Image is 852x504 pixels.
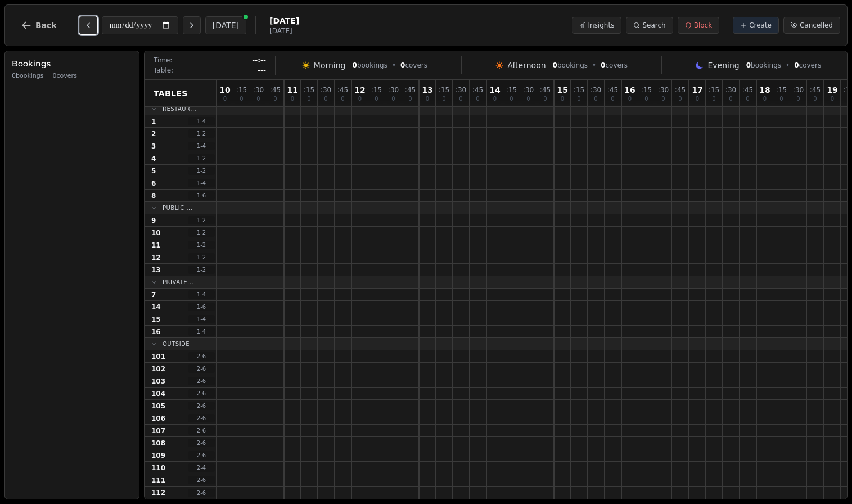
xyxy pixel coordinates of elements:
span: 4 [151,154,156,163]
span: 1 - 4 [188,142,215,150]
button: Search [626,17,673,34]
span: 1 - 2 [188,253,215,262]
span: 0 [746,96,749,102]
span: 0 [796,96,800,102]
span: 0 [543,96,547,102]
span: 5 [151,166,156,175]
span: 0 [813,96,817,102]
span: 0 [712,96,715,102]
span: 0 [794,61,799,69]
span: 11 [287,86,297,94]
span: 1 - 4 [188,290,215,299]
span: 0 [442,96,445,102]
span: 14 [489,86,500,94]
span: 107 [151,426,165,435]
span: covers [400,61,427,70]
span: 0 [678,96,682,102]
span: Table: [154,66,173,75]
span: 0 [273,96,277,102]
span: 0 [400,61,405,69]
button: Cancelled [783,17,840,34]
span: Morning [314,60,346,71]
span: 0 [628,96,632,102]
span: 1 - 4 [188,117,215,125]
span: : 15 [641,87,652,93]
span: 1 - 4 [188,179,215,187]
span: 2 - 6 [188,476,215,484]
span: : 30 [523,87,534,93]
span: : 45 [675,87,686,93]
span: : 15 [304,87,314,93]
span: Create [749,21,772,30]
span: Cancelled [800,21,833,30]
span: : 45 [337,87,348,93]
span: 0 [240,96,243,102]
span: 19 [827,86,837,94]
span: : 30 [793,87,804,93]
span: 7 [151,290,156,299]
span: bookings [553,61,588,70]
span: 0 [661,96,665,102]
span: : 30 [253,87,264,93]
span: 6 [151,179,156,188]
span: 1 - 4 [188,327,215,336]
span: 0 [601,61,605,69]
span: 2 - 6 [188,426,215,435]
span: 1 - 2 [188,265,215,274]
span: • [592,61,596,70]
span: : 45 [405,87,416,93]
span: 112 [151,488,165,497]
span: 0 [746,61,751,69]
span: bookings [746,61,781,70]
h3: Bookings [12,58,132,69]
span: 0 [831,96,834,102]
span: 1 - 2 [188,228,215,237]
span: Evening [707,60,739,71]
span: : 45 [810,87,821,93]
span: 2 - 4 [188,463,215,472]
span: : 15 [236,87,247,93]
span: --- [258,66,266,75]
span: 18 [759,86,770,94]
span: 3 [151,142,156,151]
span: bookings [353,61,387,70]
span: 109 [151,451,165,460]
span: 12 [151,253,161,262]
span: 2 - 6 [188,364,215,373]
span: 1 [151,117,156,126]
span: 105 [151,402,165,411]
span: 0 [476,96,479,102]
span: 11 [151,241,161,250]
span: 0 [408,96,412,102]
span: : 45 [472,87,483,93]
span: Public ... [163,204,192,212]
span: 111 [151,476,165,485]
button: Insights [572,17,622,34]
span: 12 [354,86,365,94]
span: 106 [151,414,165,423]
span: 2 - 6 [188,377,215,385]
span: 0 [763,96,767,102]
span: 17 [692,86,702,94]
span: [DATE] [269,26,299,35]
button: Back [12,12,66,39]
span: 0 [426,96,429,102]
span: 0 [779,96,783,102]
span: 102 [151,364,165,373]
span: 0 [391,96,395,102]
span: 0 [353,61,357,69]
button: Create [733,17,779,34]
span: 0 [644,96,648,102]
span: : 45 [607,87,618,93]
span: 14 [151,303,161,312]
span: : 45 [742,87,753,93]
span: 16 [151,327,161,336]
span: : 15 [709,87,719,93]
span: 10 [219,86,230,94]
span: : 30 [321,87,331,93]
span: : 45 [270,87,281,93]
span: : 15 [439,87,449,93]
span: : 30 [388,87,399,93]
span: : 45 [540,87,551,93]
button: [DATE] [205,16,246,34]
